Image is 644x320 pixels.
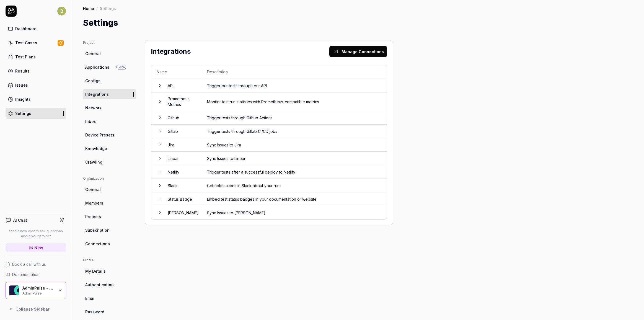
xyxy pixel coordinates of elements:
a: Dashboard [6,23,66,34]
td: Monitor test run statistics with Prometheus-compatible metrics [201,92,387,111]
span: My Details [85,268,106,274]
td: Trigger tests through Github Actions [201,111,387,125]
a: Test Cases [6,37,66,48]
h2: Integrations [151,47,191,56]
span: B [57,7,66,16]
td: Github [162,111,201,125]
td: Embed test status badges in your documentation or website [201,192,387,206]
div: Profile [83,258,136,263]
td: Gitlab [162,125,201,138]
a: Integrations [83,89,136,99]
a: Projects [83,211,136,222]
td: Trigger tests after a successful deploy to Netlify [201,165,387,179]
div: Organization [83,176,136,181]
a: Subscription [83,225,136,235]
span: Projects [85,214,101,220]
img: AdminPulse - 0475.384.429 Logo [9,285,19,295]
a: Members [83,198,136,208]
div: Project [83,40,136,45]
span: Connections [85,241,110,247]
td: Status Badge [162,192,201,206]
div: Insights [15,96,31,102]
td: Trigger our tests through our API [201,79,387,92]
a: Password [83,307,136,317]
div: / [96,6,98,11]
span: Knowledge [85,146,107,151]
span: General [85,187,101,192]
span: Applications [85,64,109,70]
a: General [83,184,136,195]
button: AdminPulse - 0475.384.429 LogoAdminPulse - 0475.384.429AdminPulse [6,282,66,299]
span: Members [85,200,103,206]
a: Network [83,103,136,113]
td: Slack [162,179,201,192]
button: Manage Connections [329,46,387,57]
a: ApplicationsBeta [83,62,136,72]
span: Password [85,309,104,315]
span: Network [85,105,102,111]
td: Sync Issues to [PERSON_NAME] [201,206,387,219]
td: API [162,79,201,92]
a: Test Plans [6,51,66,62]
span: Book a call with us [12,261,46,267]
span: General [85,51,101,56]
span: Authentication [85,282,114,288]
td: Sync Issues to Jira [201,138,387,152]
span: Email [85,295,95,301]
div: Issues [15,82,28,88]
div: Test Cases [15,40,37,46]
a: Home [83,6,94,11]
span: New [34,245,43,251]
td: Jira [162,138,201,152]
a: Insights [6,94,66,105]
a: General [83,48,136,59]
td: Sync Issues to Linear [201,152,387,165]
h4: AI Chat [13,217,27,223]
h1: Settings [83,17,118,29]
td: Netlify [162,165,201,179]
th: Description [201,65,387,79]
td: Prometheus Metrics [162,92,201,111]
div: Settings [100,6,116,11]
span: Integrations [85,91,109,97]
a: Book a call with us [6,261,66,267]
a: Crawling [83,157,136,167]
a: Knowledge [83,143,136,154]
div: Settings [15,110,31,116]
button: B [57,6,66,17]
a: Authentication [83,280,136,290]
span: Collapse Sidebar [15,306,50,312]
a: Results [6,66,66,76]
button: Collapse Sidebar [6,303,66,314]
td: Trigger tests through Gitlab CI/CD jobs [201,125,387,138]
a: Device Presets [83,130,136,140]
a: My Details [83,266,136,276]
th: Name [151,65,201,79]
a: Documentation [6,272,66,277]
span: Device Presets [85,132,114,138]
a: Inbox [83,116,136,127]
a: Email [83,293,136,303]
span: Inbox [85,118,96,124]
span: Documentation [12,272,40,277]
a: Configs [83,76,136,86]
td: Get notifications in Slack about your runs [201,179,387,192]
div: Test Plans [15,54,36,60]
span: Subscription [85,227,110,233]
div: AdminPulse - 0475.384.429 [22,286,55,291]
div: Results [15,68,30,74]
td: [PERSON_NAME] [162,206,201,219]
a: New [6,243,66,252]
span: Crawling [85,159,102,165]
a: Connections [83,239,136,249]
div: Dashboard [15,26,37,32]
span: Configs [85,78,100,84]
a: Issues [6,80,66,91]
p: Start a new chat to ask questions about your project [6,229,66,239]
span: Beta [116,65,126,69]
a: Settings [6,108,66,119]
td: Linear [162,152,201,165]
div: AdminPulse [22,291,55,295]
